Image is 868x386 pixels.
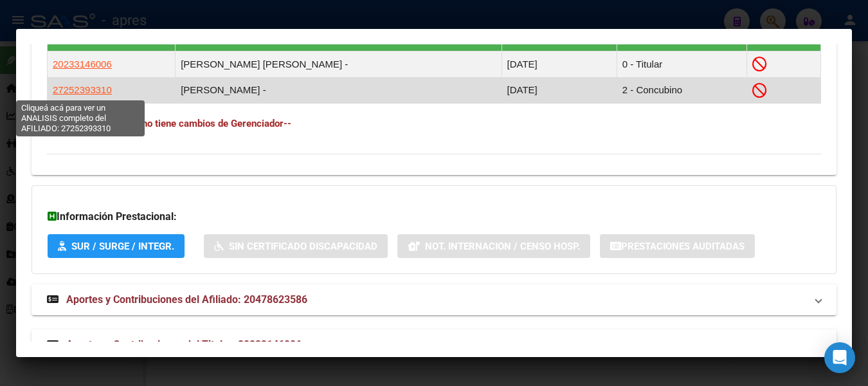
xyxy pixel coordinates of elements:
button: SUR / SURGE / INTEGR. [48,234,185,258]
td: [PERSON_NAME] [PERSON_NAME] - [176,51,502,77]
span: Aportes y Contribuciones del Titular: 20233146006 [66,338,302,351]
button: Not. Internacion / Censo Hosp. [397,234,590,258]
span: Not. Internacion / Censo Hosp. [425,241,580,252]
td: [DATE] [502,77,617,103]
span: Prestaciones Auditadas [621,241,745,252]
td: 0 - Titular [617,51,746,77]
td: 2 - Concubino [617,77,746,103]
button: Sin Certificado Discapacidad [204,234,388,258]
span: 27252393310 [53,84,112,95]
span: 20233146006 [53,59,112,69]
div: Open Intercom Messenger [824,342,855,373]
h3: Información Prestacional: [48,209,820,225]
h4: --Este Grupo Familiar no tiene cambios de Gerenciador-- [47,116,821,131]
span: Aportes y Contribuciones del Afiliado: 20478623586 [66,293,307,306]
mat-expansion-panel-header: Aportes y Contribuciones del Afiliado: 20478623586 [32,284,836,315]
td: [PERSON_NAME] - [176,77,502,103]
button: Prestaciones Auditadas [600,234,755,258]
mat-expansion-panel-header: Aportes y Contribuciones del Titular: 20233146006 [32,329,836,360]
span: SUR / SURGE / INTEGR. [71,241,174,252]
span: Sin Certificado Discapacidad [229,241,377,252]
td: [DATE] [502,51,617,77]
